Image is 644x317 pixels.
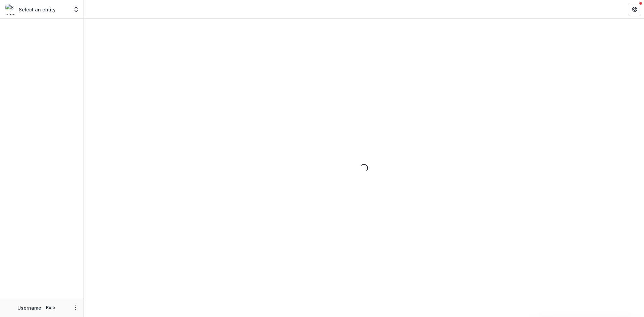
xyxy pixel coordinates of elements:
p: Role [44,305,57,311]
p: Username [17,304,41,311]
button: Open entity switcher [71,3,81,16]
img: Select an entity [5,4,16,15]
button: Get Help [628,3,641,16]
p: Select an entity [19,6,56,13]
button: More [71,304,79,312]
